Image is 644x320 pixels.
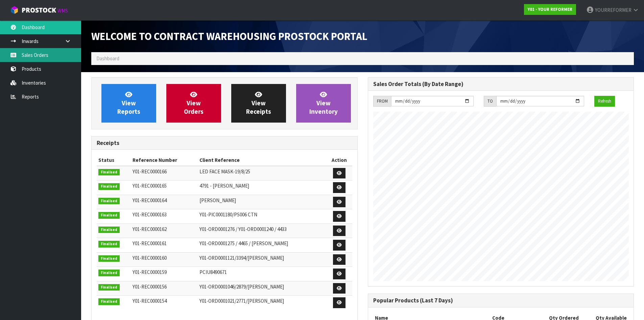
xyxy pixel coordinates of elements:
[98,270,120,276] span: Finalised
[98,169,120,176] span: Finalised
[133,240,167,247] span: Y01-REC0000161
[373,297,629,304] h3: Popular Products (Last 7 Days)
[246,90,271,116] span: View Receipts
[594,96,615,107] button: Refresh
[98,255,120,262] span: Finalised
[199,168,250,175] span: LED FACE MASK-19/8/25
[595,7,631,13] span: YOURREFORMER
[97,140,352,146] h3: Receipts
[57,7,68,14] small: WMS
[373,96,391,107] div: FROM
[98,212,120,219] span: Finalised
[326,155,352,166] th: Action
[133,255,167,261] span: Y01-REC0000160
[91,29,367,43] span: Welcome to Contract Warehousing ProStock Portal
[101,84,156,123] a: ViewReports
[98,227,120,233] span: Finalised
[131,155,198,166] th: Reference Number
[199,226,287,232] span: Y01-ORD0001276 / Y01-ORD0001240 / 4433
[484,96,496,107] div: TO
[133,211,167,218] span: Y01-REC0000163
[97,155,131,166] th: Status
[199,298,284,304] span: Y01-ORD0001021/2771/[PERSON_NAME]
[133,269,167,275] span: Y01-REC0000159
[133,168,167,175] span: Y01-REC0000166
[98,298,120,305] span: Finalised
[199,255,284,261] span: Y01-ORD0001121/3394/[PERSON_NAME]
[166,84,221,123] a: ViewOrders
[98,198,120,205] span: Finalised
[133,183,167,189] span: Y01-REC0000165
[199,269,227,275] span: PCIU8490671
[231,84,286,123] a: ViewReceipts
[98,284,120,291] span: Finalised
[199,197,236,204] span: [PERSON_NAME]
[22,6,56,15] span: ProStock
[296,84,351,123] a: ViewInventory
[309,90,338,116] span: View Inventory
[98,183,120,190] span: Finalised
[373,81,629,87] h3: Sales Order Totals (By Date Range)
[96,55,119,62] span: Dashboard
[199,283,284,290] span: Y01-ORD0001046/2879/[PERSON_NAME]
[10,6,19,14] img: cube-alt.png
[133,226,167,232] span: Y01-REC0000162
[133,283,167,290] span: Y01-REC0000156
[117,90,140,116] span: View Reports
[133,197,167,204] span: Y01-REC0000164
[199,211,257,218] span: Y01-PIC0001180/PS006 CTN
[98,241,120,248] span: Finalised
[198,155,326,166] th: Client Reference
[528,6,572,12] strong: Y01 - YOUR REFORMER
[199,183,249,189] span: 4791 - [PERSON_NAME]
[184,90,204,116] span: View Orders
[199,240,288,247] span: Y01-ORD0001275 / 4465 / [PERSON_NAME]
[133,298,167,304] span: Y01-REC0000154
